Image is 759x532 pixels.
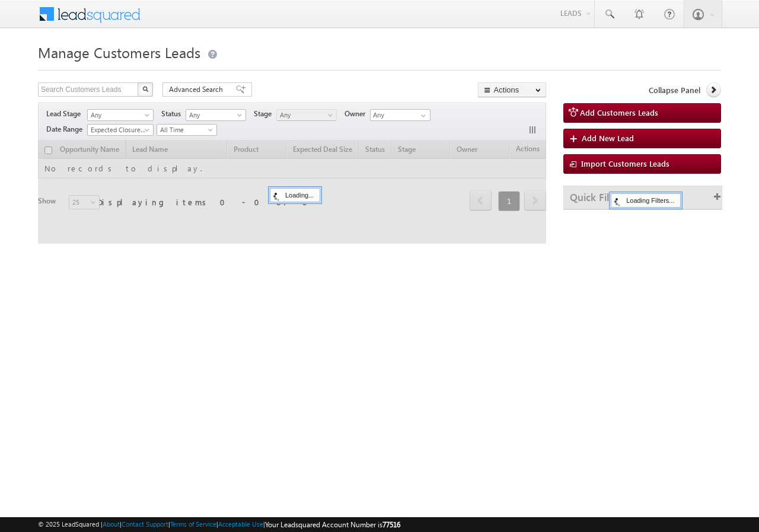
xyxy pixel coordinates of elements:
span: © 2025 LeadSquared | | | | | [38,519,400,530]
span: All Time [157,125,213,135]
span: Lead Stage [46,109,85,119]
div: Loading... [270,188,320,202]
a: Any [186,109,246,121]
span: Any [88,110,149,120]
span: 77516 [382,520,400,529]
a: Expected Closure Date [87,124,154,136]
button: Actions [478,82,546,97]
span: Stage [254,109,276,119]
span: Status [161,109,186,119]
span: Advanced Search [169,84,227,95]
input: Type to Search [370,109,430,121]
a: Any [87,109,154,121]
a: Terms of Service [170,520,216,528]
a: Any [276,109,337,121]
span: Date Range [46,124,87,135]
img: Search [142,86,148,92]
a: Contact Support [122,520,168,528]
a: Acceptable Use [218,520,263,528]
span: Any [186,110,243,120]
span: Add Customers Leads [580,107,658,117]
div: Loading Filters... [611,193,681,208]
span: Import Customers Leads [581,158,669,168]
span: Owner [345,109,370,119]
a: About [103,520,120,528]
span: Collapse Panel [649,85,700,95]
span: Expected Closure Date [88,125,149,135]
span: Any [277,110,333,120]
span: Manage Customers Leads [38,43,200,62]
a: All Time [157,124,217,136]
span: Your Leadsquared Account Number is [265,520,400,529]
span: Add New Lead [582,133,634,143]
a: Show All Items [414,110,429,122]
